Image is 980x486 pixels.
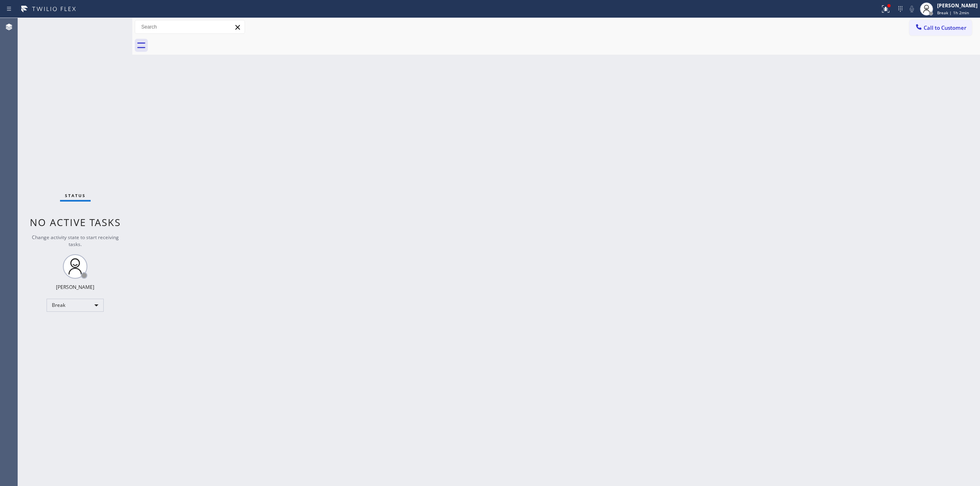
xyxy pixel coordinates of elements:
[56,284,94,291] div: [PERSON_NAME]
[135,20,245,33] input: Search
[30,215,121,229] span: No active tasks
[909,20,972,36] button: Call to Customer
[937,2,978,9] div: [PERSON_NAME]
[906,3,918,15] button: Mute
[65,193,86,198] span: Status
[32,234,119,248] span: Change activity state to start receiving tasks.
[47,299,104,312] div: Break
[937,10,969,16] span: Break | 1h 2min
[924,24,967,31] span: Call to Customer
